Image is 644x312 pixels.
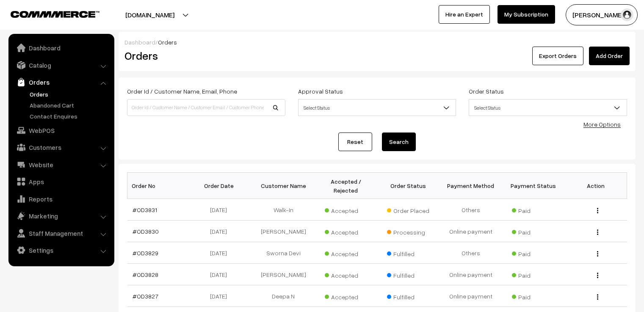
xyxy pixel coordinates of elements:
th: Order No [127,173,190,199]
a: Catalog [11,58,111,73]
th: Customer Name [252,173,315,199]
td: Sworna Devi [252,242,315,264]
div: / [124,38,630,47]
input: Order Id / Customer Name / Customer Email / Customer Phone [127,99,285,116]
span: Select Status [469,100,627,115]
span: Accepted [325,269,367,280]
img: Menu [597,208,598,213]
label: Order Id / Customer Name, Email, Phone [127,87,237,96]
span: Paid [512,247,554,258]
img: COMMMERCE [11,11,100,17]
span: Select Status [299,100,456,115]
button: Export Orders [532,47,583,65]
a: More Options [583,121,621,128]
td: Online payment [439,221,502,242]
label: Approval Status [298,87,343,96]
span: Paid [512,226,554,237]
a: Apps [11,174,111,189]
td: [DATE] [190,285,252,307]
img: Menu [597,229,598,235]
img: Menu [597,294,598,300]
span: Fulfilled [387,247,429,258]
a: Staff Management [11,226,111,241]
td: Others [439,242,502,264]
span: Accepted [325,247,367,258]
h2: Orders [124,49,285,62]
span: Orders [158,39,177,46]
a: #OD3827 [133,293,158,300]
a: Reset [338,133,372,151]
th: Payment Method [439,173,502,199]
span: Paid [512,290,554,301]
a: Reports [11,191,111,207]
button: Search [382,133,416,151]
a: WebPOS [11,123,111,138]
a: COMMMERCE [11,8,85,19]
a: #OD3829 [133,249,158,257]
th: Accepted / Rejected [315,173,377,199]
th: Action [564,173,627,199]
a: Website [11,157,111,172]
span: Processing [387,226,429,237]
a: Contact Enquires [28,112,111,121]
span: Order Placed [387,204,429,215]
a: #OD3831 [133,206,157,213]
button: [PERSON_NAME] C [566,4,638,25]
a: Add Order [589,47,630,65]
td: Walk-In [252,199,315,221]
a: Dashboard [11,40,111,55]
th: Order Date [190,173,252,199]
a: My Subscription [498,5,555,24]
a: Customers [11,140,111,155]
td: Online payment [439,285,502,307]
td: [PERSON_NAME] [252,221,315,242]
span: Accepted [325,226,367,237]
a: #OD3830 [133,228,159,235]
a: Dashboard [124,39,155,46]
img: Menu [597,273,598,278]
td: Others [439,199,502,221]
img: user [621,8,633,21]
td: [PERSON_NAME] [252,264,315,285]
span: Accepted [325,204,367,215]
td: [DATE] [190,221,252,242]
td: Online payment [439,264,502,285]
span: Select Status [469,99,627,116]
th: Order Status [377,173,440,199]
a: Orders [11,75,111,90]
a: #OD3828 [133,271,158,278]
span: Fulfilled [387,269,429,280]
span: Select Status [298,99,456,116]
img: Menu [597,251,598,257]
span: Fulfilled [387,290,429,301]
a: Marketing [11,208,111,224]
a: Abandoned Cart [28,101,111,110]
label: Order Status [469,87,504,96]
a: Settings [11,243,111,258]
td: [DATE] [190,264,252,285]
td: [DATE] [190,199,252,221]
a: Hire an Expert [439,5,490,24]
span: Paid [512,269,554,280]
th: Payment Status [502,173,565,199]
span: Paid [512,204,554,215]
td: [DATE] [190,242,252,264]
a: Orders [28,90,111,99]
button: [DOMAIN_NAME] [96,4,204,25]
td: Deepa N [252,285,315,307]
span: Accepted [325,290,367,301]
